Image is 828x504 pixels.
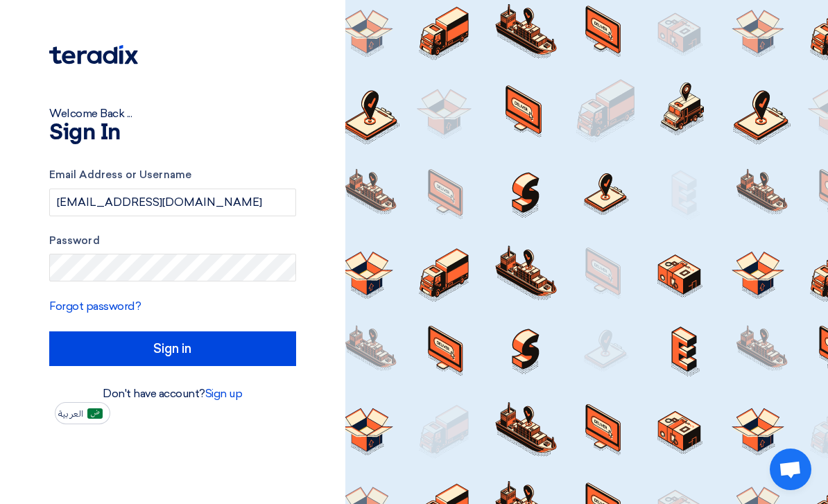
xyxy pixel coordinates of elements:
label: Email Address or Username [49,167,296,183]
div: Don't have account? [49,385,296,402]
button: العربية [55,402,110,424]
div: Open chat [770,449,811,490]
h1: Sign In [49,122,296,144]
img: ar-AR.png [87,408,103,419]
span: العربية [58,409,83,419]
label: Password [49,233,296,249]
a: Sign up [205,387,243,400]
img: Teradix logo [49,45,138,64]
div: Welcome Back ... [49,105,296,122]
a: Forgot password? [49,299,141,313]
input: Sign in [49,331,296,366]
input: Enter your business email or username [49,189,296,216]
